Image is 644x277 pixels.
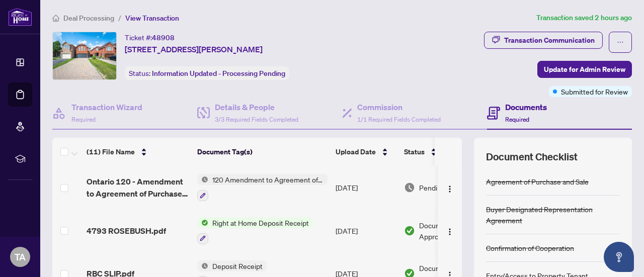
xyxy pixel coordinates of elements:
th: Upload Date [332,138,400,166]
span: [STREET_ADDRESS][PERSON_NAME] [125,43,263,55]
span: (11) File Name [87,146,135,157]
span: TA [15,250,26,264]
div: Ticket #: [125,32,175,43]
img: Document Status [404,225,415,236]
h4: Commission [357,101,441,113]
th: (11) File Name [83,138,193,166]
span: Upload Date [336,146,376,157]
button: Update for Admin Review [537,61,632,78]
span: ellipsis [617,39,624,46]
span: View Transaction [125,14,179,23]
span: Required [71,116,96,123]
span: Document Approved [419,220,481,242]
h4: Documents [505,101,547,113]
span: Deposit Receipt [208,260,267,271]
div: Buyer Designated Representation Agreement [486,204,620,226]
button: Logo [442,223,458,239]
span: 48908 [152,33,175,42]
td: [DATE] [332,166,400,209]
span: home [52,15,59,22]
span: Update for Admin Review [544,61,625,77]
div: Confirmation of Cooperation [486,242,574,253]
td: [DATE] [332,209,400,252]
article: Transaction saved 2 hours ago [536,12,632,24]
span: Submitted for Review [561,86,628,97]
span: Deal Processing [63,14,114,23]
span: Right at Home Deposit Receipt [208,217,313,228]
h4: Transaction Wizard [71,101,142,113]
img: Status Icon [197,217,208,228]
img: IMG-W12259129_1.jpg [53,32,116,79]
button: Transaction Communication [484,32,603,49]
th: Status [400,138,486,166]
span: 4793 ROSEBUSH.pdf [87,225,166,237]
div: Agreement of Purchase and Sale [486,176,589,187]
span: Information Updated - Processing Pending [152,69,285,78]
span: Document Checklist [486,150,578,164]
button: Status Icon120 Amendment to Agreement of Purchase and Sale [197,174,328,201]
li: / [118,12,121,24]
div: Transaction Communication [504,32,595,48]
h4: Details & People [215,101,298,113]
img: Status Icon [197,260,208,271]
button: Status IconRight at Home Deposit Receipt [197,217,313,244]
span: 120 Amendment to Agreement of Purchase and Sale [208,174,328,185]
img: Document Status [404,182,415,193]
span: Status [404,146,425,157]
span: Ontario 120 - Amendment to Agreement of Purchase and Sale 2.pdf [87,175,189,200]
span: 3/3 Required Fields Completed [215,116,298,123]
img: Status Icon [197,174,208,185]
button: Logo [442,179,458,196]
button: Open asap [604,242,634,272]
div: Status: [125,66,289,80]
th: Document Tag(s) [193,138,332,166]
span: Pending Review [419,182,469,193]
img: logo [8,8,32,26]
img: Logo [446,228,454,236]
img: Logo [446,185,454,193]
span: 1/1 Required Fields Completed [357,116,441,123]
span: Required [505,116,529,123]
